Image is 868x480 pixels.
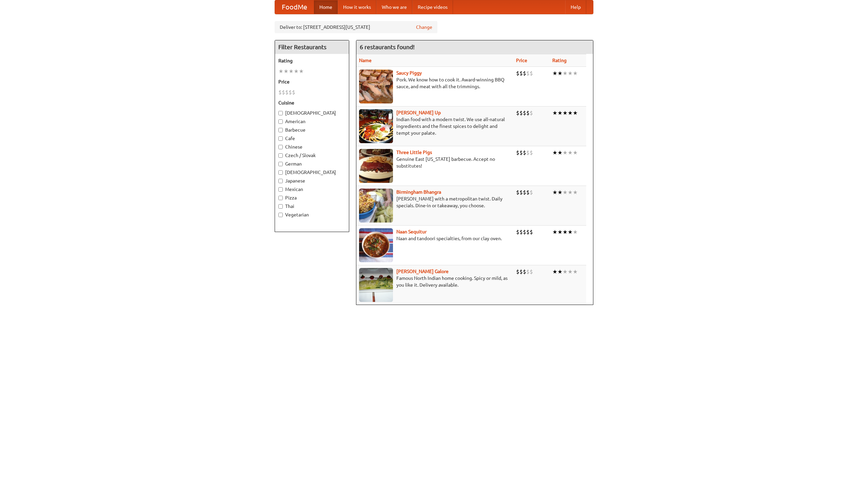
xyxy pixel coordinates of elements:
[568,109,573,117] li: ★
[557,189,563,196] li: ★
[282,89,285,96] li: $
[278,57,346,64] h5: Rating
[278,179,283,183] input: Japanese
[285,89,289,96] li: $
[416,24,432,31] a: Change
[516,70,519,77] li: $
[359,235,511,242] p: Naan and tandoori specialties, from our clay oven.
[523,228,526,236] li: $
[526,70,530,77] li: $
[557,268,563,275] li: ★
[557,109,563,117] li: ★
[289,89,292,96] li: $
[565,0,586,14] a: Help
[278,152,346,159] label: Czech / Slovak
[573,268,578,275] li: ★
[275,21,437,33] div: Deliver to: [STREET_ADDRESS][US_STATE]
[359,156,511,169] p: Genuine East [US_STATE] barbecue. Accept no substitutes!
[526,228,530,236] li: $
[278,111,283,115] input: [DEMOGRAPHIC_DATA]
[278,127,346,133] label: Barbecue
[396,189,441,195] a: Birmingham Bhangra
[573,189,578,196] li: ★
[314,0,338,14] a: Home
[278,136,283,141] input: Cafe
[278,177,346,184] label: Japanese
[359,268,393,302] img: currygalore.jpg
[563,228,568,236] li: ★
[530,149,533,156] li: $
[552,70,557,77] li: ★
[359,70,393,103] img: saucy.jpg
[563,70,568,77] li: ★
[359,189,393,223] img: bhangra.jpg
[530,228,533,236] li: $
[523,268,526,275] li: $
[359,109,393,143] img: curryup.jpg
[523,189,526,196] li: $
[396,269,449,274] a: [PERSON_NAME] Galore
[568,149,573,156] li: ★
[278,187,283,192] input: Mexican
[396,110,441,115] a: [PERSON_NAME] Up
[359,116,511,136] p: Indian food with a modern twist. We use all-natural ingredients and the finest spices to delight ...
[278,68,283,75] li: ★
[412,0,453,14] a: Recipe videos
[278,78,346,85] h5: Price
[278,89,282,96] li: $
[278,203,346,210] label: Thai
[338,0,376,14] a: How it works
[516,109,519,117] li: $
[519,189,523,196] li: $
[530,70,533,77] li: $
[294,68,299,75] li: ★
[552,149,557,156] li: ★
[563,149,568,156] li: ★
[359,149,393,183] img: littlepigs.jpg
[573,228,578,236] li: ★
[563,109,568,117] li: ★
[278,204,283,209] input: Thai
[278,135,346,142] label: Cafe
[278,213,283,217] input: Vegetarian
[523,149,526,156] li: $
[552,189,557,196] li: ★
[396,150,432,155] b: Three Little Pigs
[275,0,314,14] a: FoodMe
[568,70,573,77] li: ★
[516,149,519,156] li: $
[278,160,346,167] label: German
[396,70,422,76] b: Saucy Piggy
[523,109,526,117] li: $
[278,99,346,106] h5: Cuisine
[278,153,283,158] input: Czech / Slovak
[278,143,346,150] label: Chinese
[557,228,563,236] li: ★
[299,68,304,75] li: ★
[278,211,346,218] label: Vegetarian
[359,228,393,262] img: naansequitur.jpg
[283,68,289,75] li: ★
[516,268,519,275] li: $
[278,128,283,132] input: Barbecue
[359,275,511,288] p: Famous North Indian home cooking. Spicy or mild, as you like it. Delivery available.
[526,189,530,196] li: $
[278,194,346,201] label: Pizza
[359,58,372,63] a: Name
[563,189,568,196] li: ★
[557,149,563,156] li: ★
[292,89,295,96] li: $
[526,109,530,117] li: $
[530,268,533,275] li: $
[516,58,527,63] a: Price
[519,228,523,236] li: $
[519,149,523,156] li: $
[278,169,346,176] label: [DEMOGRAPHIC_DATA]
[568,228,573,236] li: ★
[278,119,283,124] input: American
[526,268,530,275] li: $
[278,170,283,175] input: [DEMOGRAPHIC_DATA]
